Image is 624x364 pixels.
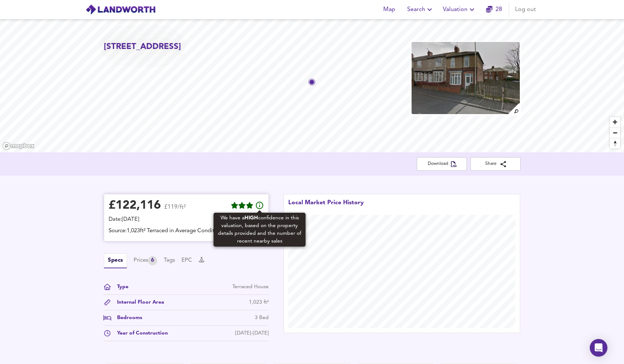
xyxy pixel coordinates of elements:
[512,2,539,17] button: Log out
[148,256,157,265] div: 6
[417,157,467,171] button: Download
[508,102,521,115] img: search
[482,2,506,17] button: 28
[249,298,269,306] div: 1,023 ft²
[476,160,515,168] span: Share
[85,4,156,15] img: logo
[411,41,521,115] img: property
[104,41,181,53] h2: [STREET_ADDRESS]
[111,283,128,291] div: Type
[378,2,401,17] button: Map
[111,314,142,322] div: Bedrooms
[381,4,398,15] span: Map
[610,127,620,138] button: Zoom out
[515,4,536,15] span: Log out
[407,4,434,15] span: Search
[2,142,35,150] a: Mapbox homepage
[610,117,620,127] button: Zoom in
[109,200,161,211] div: £ 122,116
[288,199,364,215] div: Local Market Price History
[470,157,521,171] button: Share
[111,298,164,306] div: Internal Floor Area
[486,4,502,15] a: 28
[610,128,620,138] span: Zoom out
[181,257,192,265] button: EPC
[590,339,607,357] div: Open Intercom Messenger
[164,204,186,215] span: £119/ft²
[134,256,157,265] div: Prices
[104,253,127,268] button: Specs
[134,256,157,265] button: Prices6
[423,160,461,168] span: Download
[610,138,620,149] span: Reset bearing to north
[443,4,476,15] span: Valuation
[111,329,168,337] div: Year of Construction
[225,230,233,234] span: EDIT
[255,314,269,322] div: 3 Bed
[235,329,269,337] div: [DATE]-[DATE]
[109,216,264,224] div: Date: [DATE]
[164,257,175,265] button: Tags
[440,2,479,17] button: Valuation
[610,138,620,149] button: Reset bearing to north
[109,227,264,237] div: Source: 1,023ft² Terraced in Average Condition
[404,2,437,17] button: Search
[232,283,269,291] div: Terraced House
